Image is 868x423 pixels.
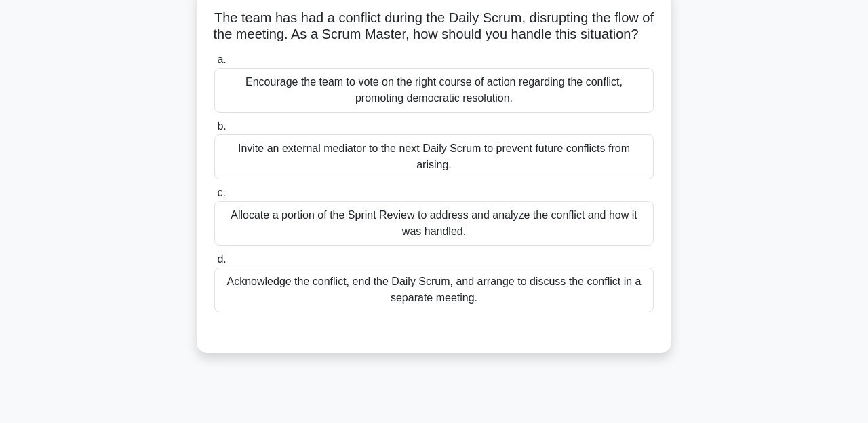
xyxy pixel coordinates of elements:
div: Encourage the team to vote on the right course of action regarding the conflict, promoting democr... [214,68,654,113]
div: Allocate a portion of the Sprint Review to address and analyze the conflict and how it was handled. [214,201,654,246]
h5: The team has had a conflict during the Daily Scrum, disrupting the flow of the meeting. As a Scru... [213,10,655,43]
span: c. [217,187,225,198]
span: a. [217,54,226,65]
span: b. [217,120,226,132]
span: d. [217,253,226,265]
div: Invite an external mediator to the next Daily Scrum to prevent future conflicts from arising. [214,134,654,179]
div: Acknowledge the conflict, end the Daily Scrum, and arrange to discuss the conflict in a separate ... [214,268,654,312]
